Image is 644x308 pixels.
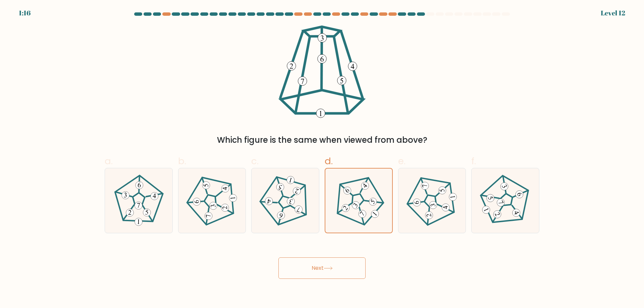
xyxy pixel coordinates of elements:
span: b. [178,155,186,168]
div: 1:16 [19,8,31,18]
div: Which figure is the same when viewed from above? [109,134,535,146]
span: f. [471,155,476,168]
div: Level 12 [601,8,625,18]
button: Next [278,257,366,279]
span: a. [105,155,113,168]
span: c. [251,155,259,168]
span: e. [398,155,406,168]
span: d. [325,155,333,168]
